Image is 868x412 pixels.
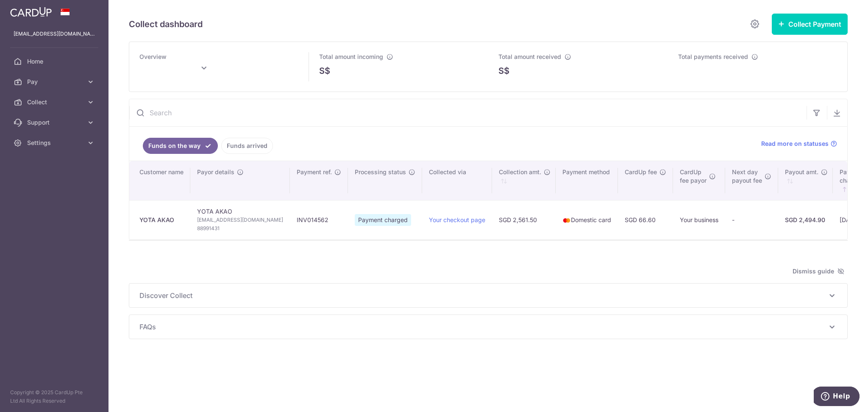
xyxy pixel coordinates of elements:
span: Support [27,118,83,127]
button: Collect Payment [772,14,848,35]
th: Collection amt. : activate to sort column ascending [492,161,556,200]
span: Collect [27,98,83,106]
th: Collected via [422,161,492,200]
span: S$ [319,64,330,77]
span: Help [19,6,36,14]
th: Processing status [348,161,422,200]
td: - [725,200,778,239]
span: Home [27,57,83,66]
a: Your checkout page [429,216,485,223]
input: Search [129,99,807,126]
th: Next daypayout fee [725,161,778,200]
td: YOTA AKAO [190,200,290,239]
div: SGD 2,494.90 [785,216,826,224]
span: Payor details [197,168,234,176]
span: Dismiss guide [793,266,844,276]
span: Pay [27,78,83,86]
span: Total payments received [678,53,748,60]
p: FAQs [139,322,837,332]
th: Customer name [129,161,190,200]
span: Processing status [355,168,406,176]
span: Read more on statuses [761,139,829,148]
img: CardUp [10,7,52,17]
p: Discover Collect [139,290,837,301]
iframe: Opens a widget where you can find more information [814,387,860,408]
p: [EMAIL_ADDRESS][DOMAIN_NAME] [14,30,95,38]
th: Payment method [556,161,618,200]
span: Payout amt. [785,168,818,176]
a: Funds on the way [143,138,218,154]
span: Next day payout fee [732,168,762,185]
th: Payor details [190,161,290,200]
th: Payout amt. : activate to sort column ascending [778,161,833,200]
a: Funds arrived [221,138,273,154]
span: Payment ref. [297,168,332,176]
a: Read more on statuses [761,139,837,148]
span: Payment charged [355,214,411,226]
span: Total amount incoming [319,53,383,60]
th: CardUp fee [618,161,673,200]
span: Overview [139,53,167,60]
td: SGD 2,561.50 [492,200,556,239]
td: INV014562 [290,200,348,239]
td: Your business [673,200,725,239]
span: [EMAIL_ADDRESS][DOMAIN_NAME] [197,216,283,224]
span: FAQs [139,322,827,332]
span: S$ [498,64,509,77]
span: CardUp fee payor [680,168,707,185]
span: CardUp fee [625,168,657,176]
img: mastercard-sm-87a3fd1e0bddd137fecb07648320f44c262e2538e7db6024463105ddbc961eb2.png [562,216,571,225]
span: Settings [27,139,83,147]
td: Domestic card [556,200,618,239]
th: Payment ref. [290,161,348,200]
th: CardUpfee payor [673,161,725,200]
span: Collection amt. [499,168,541,176]
span: Total amount received [498,53,561,60]
h5: Collect dashboard [129,17,203,31]
td: SGD 66.60 [618,200,673,239]
div: YOTA AKAO [139,216,184,224]
span: Discover Collect [139,290,827,301]
span: 88991431 [197,224,283,233]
